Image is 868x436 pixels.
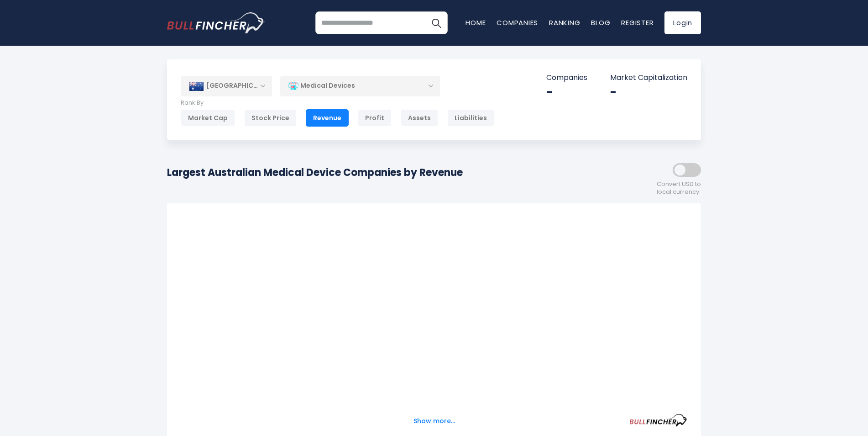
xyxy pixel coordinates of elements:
div: Stock Price [244,109,297,127]
a: Blog [591,18,610,27]
span: Convert USD to local currency [657,181,701,196]
div: - [546,85,587,99]
p: Rank By [181,99,494,107]
div: Medical Devices [280,75,440,96]
div: Assets [401,109,438,127]
div: Revenue [306,109,349,127]
img: bullfincher logo [167,12,265,33]
a: Go to homepage [167,12,265,33]
a: Home [465,18,486,27]
a: Login [664,11,701,34]
button: Show more... [408,414,460,429]
a: Ranking [549,18,580,27]
a: Register [621,18,654,27]
div: Liabilities [447,109,494,127]
div: [GEOGRAPHIC_DATA] [181,76,272,96]
h1: Largest Australian Medical Device Companies by Revenue [167,165,463,180]
div: - [610,85,687,99]
a: Companies [497,18,538,27]
p: Market Capitalization [610,73,687,83]
button: Search [425,11,448,34]
p: Companies [546,73,587,83]
div: Market Cap [181,109,235,127]
div: Profit [358,109,392,127]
